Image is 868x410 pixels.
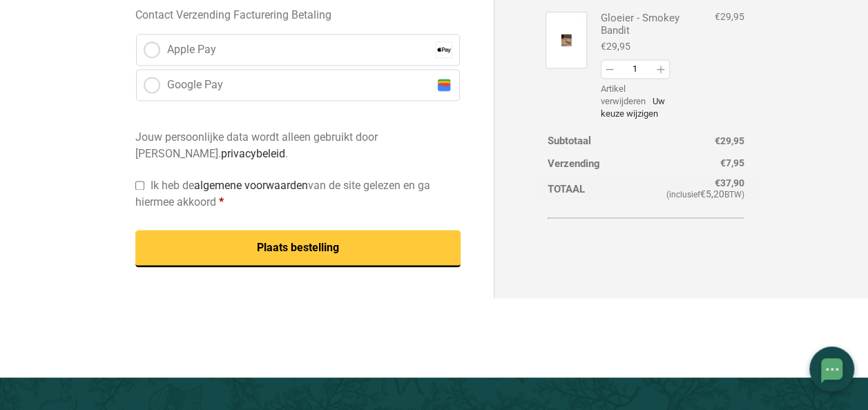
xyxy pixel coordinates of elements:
[714,177,720,188] span: €
[219,195,224,208] abbr: vereist
[617,59,653,79] input: Aantal
[135,8,173,21] span: Contact
[601,60,618,79] button: Afname
[546,12,587,68] img: Gloeier - Smokey Bandit
[135,230,461,267] button: Plaats bestelling
[700,188,705,199] span: €
[233,8,289,21] span: Facturering
[534,153,630,175] th: Verzending
[534,130,630,153] th: Subtotaal
[714,11,720,22] span: €
[221,147,285,160] a: privacybeleid
[176,8,231,21] span: Verzending
[135,129,461,162] p: Jouw persoonlijke data wordt alleen gebruikt door [PERSON_NAME]. .
[167,41,216,58] span: Apple Pay
[644,188,744,200] small: (inclusief BTW)
[135,179,430,208] span: Ik heb de van de site gelezen en ga hiermee akkoord
[167,77,223,93] span: Google Pay
[291,8,331,21] span: Betaling
[601,41,606,52] span: €
[135,181,144,190] input: Ik heb dealgemene voorwaardenvan de site gelezen en ga hiermee akkoord *
[720,157,725,168] span: €
[653,60,669,79] button: Verhogen
[601,84,646,106] a: Artikel uit winkelwagen verwijderen: Gloeier - Smokey Bandit
[534,175,630,204] th: Totaal
[587,12,686,119] div: Gloeier - Smokey Bandit
[714,135,720,146] span: €
[194,179,308,192] a: algemene voorwaarden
